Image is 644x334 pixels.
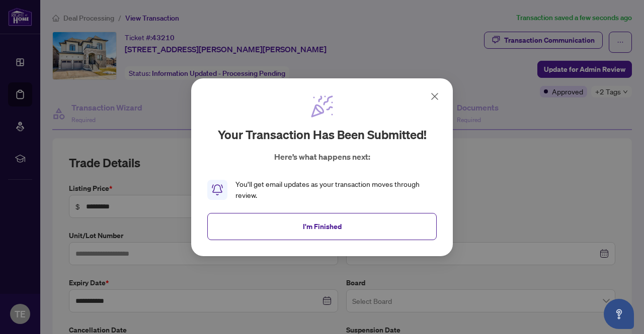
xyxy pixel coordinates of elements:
[235,179,437,201] div: You’ll get email updates as your transaction moves through review.
[207,212,437,240] button: I'm Finished
[303,218,342,234] span: I'm Finished
[604,299,634,329] button: Open asap
[218,127,427,143] h2: Your transaction has been submitted!
[274,151,370,163] p: Here’s what happens next:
